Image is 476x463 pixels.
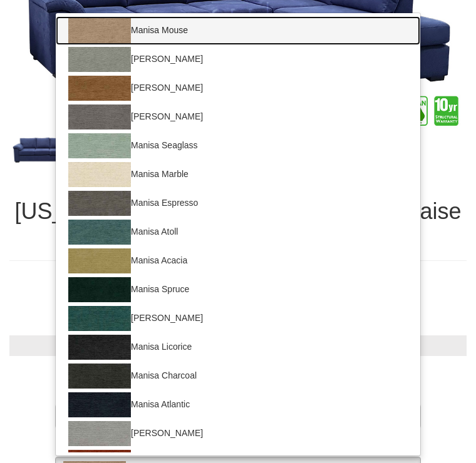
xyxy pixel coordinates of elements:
img: Manisa Vapour [68,421,131,446]
a: Manisa Charcoal [56,362,420,390]
a: Manisa Atlantic [56,390,420,419]
a: [PERSON_NAME] [56,103,420,131]
a: Manisa Licorice [56,333,420,362]
img: Manisa Stone [68,104,131,130]
img: Manisa Atlantic [68,392,131,417]
a: Manisa Seaglass [56,131,420,160]
a: Manisa Atoll [56,218,420,247]
img: Manisa Caramel [68,76,131,101]
a: Manisa Marble [56,160,420,189]
a: Manisa Acacia [56,247,420,275]
a: [PERSON_NAME] [56,419,420,448]
a: [PERSON_NAME] [56,74,420,103]
img: Manisa Peacock [68,306,131,331]
img: Manisa Mouse [68,18,131,43]
a: Manisa Espresso [56,189,420,218]
img: Manisa Atoll [68,220,131,245]
img: Manisa Acacia [68,248,131,273]
img: Manisa Marble [68,162,131,187]
a: Manisa Spruce [56,275,420,304]
img: Manisa Espresso [68,191,131,216]
img: Manisa Seaglass [68,133,131,158]
img: Manisa Licorice [68,335,131,360]
img: Manisa Spruce [68,277,131,302]
a: [PERSON_NAME] [56,45,420,74]
img: Manisa Charcoal [68,364,131,389]
img: Manisa Fossil [68,47,131,72]
a: Manisa Mouse [56,16,420,45]
a: [PERSON_NAME] [56,304,420,333]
